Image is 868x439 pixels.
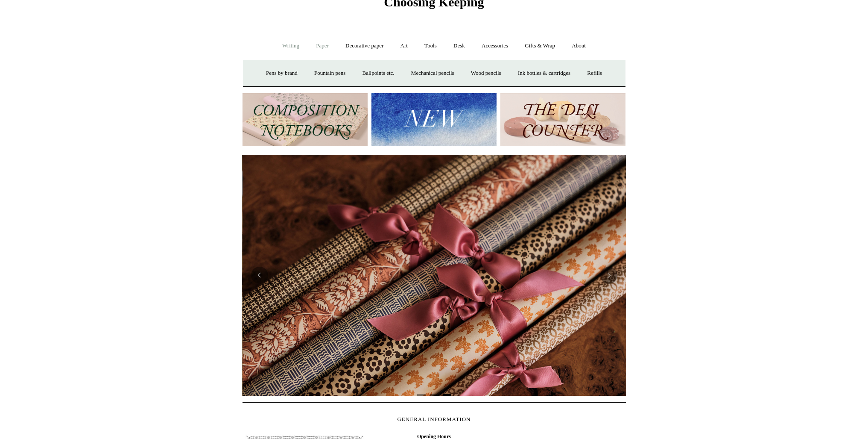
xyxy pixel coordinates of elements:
a: Wood pencils [463,62,509,85]
a: Refills [579,62,610,85]
img: Early Bird [243,155,626,396]
img: New.jpg__PID:f73bdf93-380a-4a35-bcfe-7823039498e1 [371,93,497,147]
span: GENERAL INFORMATION [397,416,471,422]
button: Previous [251,267,268,284]
button: Page 3 [443,394,451,396]
a: Art [393,35,415,57]
a: Accessories [474,35,516,57]
a: About [564,35,593,57]
a: Writing [275,35,307,57]
button: Page 1 [417,394,426,396]
a: Pens by brand [258,62,305,85]
button: Next [600,267,617,284]
a: Desk [446,35,473,57]
a: Gifts & Wrap [517,35,563,57]
a: Tools [417,35,444,57]
button: Page 2 [430,394,438,396]
a: Fountain pens [307,62,353,85]
a: Ink bottles & cartridges [510,62,578,85]
img: 202302 Composition ledgers.jpg__PID:69722ee6-fa44-49dd-a067-31375e5d54ec [243,93,368,147]
a: Paper [308,35,336,57]
a: Choosing Keeping [384,2,484,8]
img: The Deli Counter [500,93,625,147]
a: Ballpoints etc. [355,62,402,85]
a: Decorative paper [338,35,391,57]
a: Mechanical pencils [403,62,462,85]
